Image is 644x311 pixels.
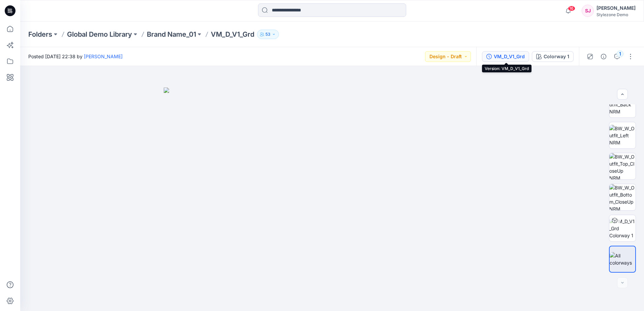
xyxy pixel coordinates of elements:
img: All colorways [610,252,635,266]
button: Details [598,51,609,62]
div: Colorway 1 [544,53,569,60]
div: [PERSON_NAME] [597,4,636,12]
a: Folders [28,30,52,39]
a: [PERSON_NAME] [84,54,123,59]
img: eyJhbGciOiJIUzI1NiIsImtpZCI6IjAiLCJzbHQiOiJzZXMiLCJ0eXAiOiJKV1QifQ.eyJkYXRhIjp7InR5cGUiOiJzdG9yYW... [164,88,501,311]
img: BW_W_Outfit_Top_CloseUp NRM [609,153,636,179]
button: 1 [612,51,622,62]
a: Global Demo Library [67,30,132,39]
div: 1 [617,50,623,57]
span: Posted [DATE] 22:38 by [28,53,123,60]
p: VM_D_V1_Grd [211,30,254,39]
button: VM_D_V1_Grd [482,51,529,62]
img: BW_W_Outfit_Back NRM [609,94,636,115]
button: 53 [257,30,279,39]
span: 16 [568,6,575,11]
p: 53 [265,31,270,38]
img: BW_W_Outfit_Left NRM [609,125,636,146]
div: SJ [582,5,594,17]
a: Brand Name_01 [147,30,196,39]
img: BW_W_Outfit_Bottom_CloseUp NRM [609,184,636,210]
button: Colorway 1 [532,51,574,62]
div: Stylezone Demo [597,12,636,17]
img: VM_D_V1_Grd Colorway 1 [609,218,636,239]
div: VM_D_V1_Grd [494,53,525,60]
